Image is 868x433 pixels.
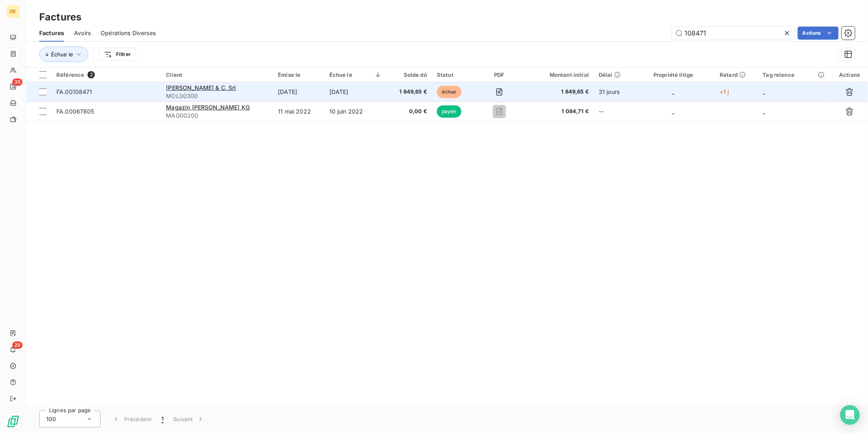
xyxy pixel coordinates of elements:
span: 100 [46,415,56,423]
button: Actions [798,27,839,40]
div: DE [7,5,20,18]
div: Solde dû [392,71,427,78]
span: échue [437,86,461,98]
div: Tag relance [763,71,826,78]
span: MOL00300 [166,92,268,100]
span: _ [672,88,675,95]
button: Suivant [168,411,210,428]
td: [DATE] [273,82,324,102]
input: Rechercher [672,27,794,40]
div: PDF [481,71,519,78]
h3: Factures [39,10,81,25]
div: Échue le [329,71,383,78]
span: Échue le [51,51,73,58]
div: Open Intercom Messenger [840,405,860,425]
span: FA.00067805 [56,108,94,115]
span: FA.00108471 [56,88,92,95]
span: Référence [56,71,84,78]
span: 0,00 € [392,107,427,116]
div: Statut [437,71,471,78]
td: 10 juin 2022 [324,102,387,121]
td: -- [594,102,632,121]
span: +1 j [720,88,729,95]
span: _ [763,88,765,95]
span: Avoirs [74,29,91,37]
img: Logo LeanPay [7,415,20,428]
span: 35 [12,78,22,86]
div: Montant initial [528,71,589,78]
span: 1 [161,415,163,423]
div: Émise le [278,71,319,78]
td: [DATE] [324,82,387,102]
div: Retard [720,71,753,78]
span: payée [437,105,461,118]
span: _ [763,108,765,115]
button: Précédent [107,411,157,428]
span: Opérations Diverses [101,29,156,37]
button: Échue le [39,47,88,62]
button: 1 [157,411,168,428]
td: 11 mai 2022 [273,102,324,121]
div: Délai [599,71,627,78]
span: MAG00200 [166,112,268,120]
span: Magazin [PERSON_NAME] KG [166,104,250,111]
span: 1 849,65 € [528,88,589,96]
span: 1 849,65 € [392,88,427,96]
td: 31 jours [594,82,632,102]
button: Filtrer [98,48,136,61]
div: Propriété litige [637,71,710,78]
span: 2 [87,71,95,78]
span: [PERSON_NAME] & C. Srl [166,84,236,91]
div: Actions [836,71,863,78]
span: _ [672,108,675,115]
span: 1 084,71 € [528,107,589,116]
span: 29 [12,341,22,349]
div: Client [166,71,268,78]
span: Factures [39,29,64,37]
